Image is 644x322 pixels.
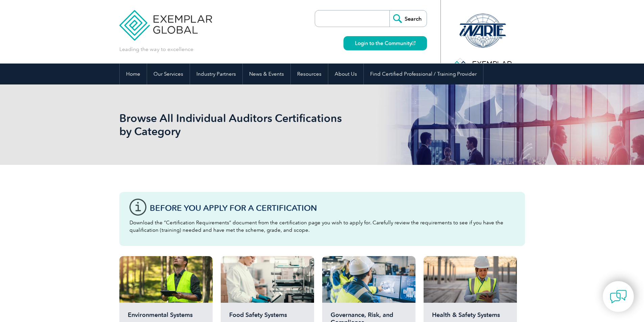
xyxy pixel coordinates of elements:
[243,64,290,84] a: News & Events
[119,46,193,53] p: Leading the way to excellence
[343,36,427,50] a: Login to the Community
[364,64,483,84] a: Find Certified Professional / Training Provider
[119,112,379,138] h1: Browse All Individual Auditors Certifications by Category
[120,64,147,84] a: Home
[150,204,515,212] h3: Before You Apply For a Certification
[129,219,515,234] p: Download the “Certification Requirements” document from the certification page you wish to apply ...
[190,64,242,84] a: Industry Partners
[412,41,415,45] img: open_square.png
[389,10,427,27] input: Search
[147,64,190,84] a: Our Services
[328,64,363,84] a: About Us
[291,64,328,84] a: Resources
[610,288,627,305] img: contact-chat.png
